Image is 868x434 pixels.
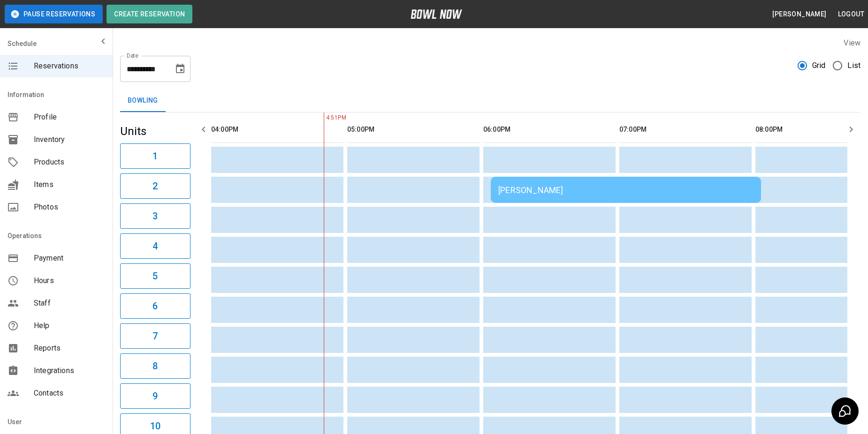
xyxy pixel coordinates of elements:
span: Grid [812,60,826,71]
span: Payment [34,253,105,264]
button: 3 [120,203,190,229]
h6: 10 [150,419,160,434]
span: Hours [34,275,105,286]
button: Pause Reservations [5,5,103,23]
button: 5 [120,263,190,289]
h6: 9 [152,389,158,404]
button: 2 [120,173,190,199]
h6: 7 [152,329,158,344]
span: Integrations [34,365,105,376]
label: View [844,38,860,47]
button: Logout [834,6,868,23]
h6: 4 [152,239,158,254]
button: Create Reservation [107,5,192,23]
button: 1 [120,143,190,169]
h6: 3 [152,209,158,224]
h6: 1 [152,149,158,164]
img: logo [411,9,462,19]
button: 9 [120,383,190,409]
span: Inventory [34,134,105,145]
span: Staff [34,298,105,309]
div: inventory tabs [120,90,860,112]
button: 4 [120,233,190,259]
button: 8 [120,353,190,379]
span: Profile [34,112,105,123]
div: [PERSON_NAME] [498,185,754,195]
button: [PERSON_NAME] [769,6,830,23]
button: Bowling [120,90,166,112]
h6: 8 [152,359,158,374]
h6: 6 [152,299,158,314]
span: Reservations [34,60,105,72]
span: Contacts [34,388,105,399]
span: Photos [34,202,105,213]
button: 6 [120,293,190,319]
span: List [847,60,860,71]
span: Reports [34,343,105,354]
h5: Units [120,124,190,139]
button: 7 [120,323,190,349]
span: Help [34,320,105,331]
span: 4:51PM [324,113,326,123]
span: Products [34,157,105,168]
button: Choose date, selected date is Aug 10, 2025 [171,60,190,78]
h6: 5 [152,269,158,284]
span: Items [34,179,105,190]
h6: 2 [152,179,158,194]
